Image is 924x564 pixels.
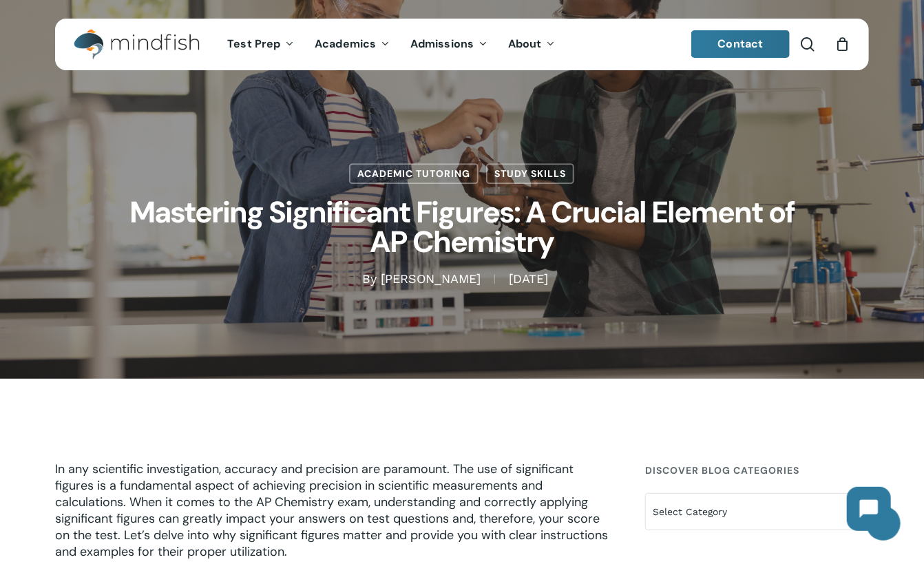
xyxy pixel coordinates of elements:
[486,163,574,184] a: Study Skills
[508,36,542,51] span: About
[691,30,790,58] a: Contact
[304,39,400,50] a: Academics
[217,19,565,70] nav: Main Menu
[217,39,304,50] a: Test Prep
[835,36,850,52] a: Cart
[349,163,479,184] a: Academic Tutoring
[498,39,566,50] a: About
[646,497,868,526] span: Select Category
[833,473,905,545] iframe: Chatbot
[55,461,608,560] span: In any scientific investigation, accuracy and precision are paramount. The use of significant fig...
[227,36,280,51] span: Test Prep
[410,36,474,51] span: Admissions
[718,36,764,51] span: Contact
[118,184,806,271] h1: Mastering Significant Figures: A Crucial Element of AP Chemistry
[645,458,869,483] h4: Discover Blog Categories
[645,493,869,530] span: Select Category
[55,19,869,70] header: Main Menu
[381,272,481,286] a: [PERSON_NAME]
[400,39,498,50] a: Admissions
[315,36,376,51] span: Academics
[494,275,562,284] span: [DATE]
[362,275,377,284] span: By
